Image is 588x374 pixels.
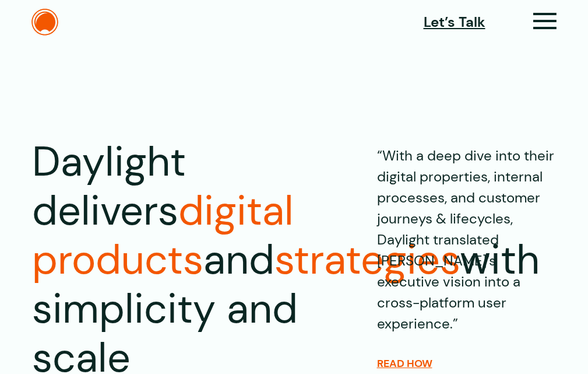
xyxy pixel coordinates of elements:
span: digital products [32,184,294,286]
p: “With a deep dive into their digital properties, internal processes, and customer journeys & life... [377,138,557,334]
a: READ HOW [377,357,432,370]
a: Let’s Talk [424,12,485,33]
img: The Daylight Studio Logo [31,9,58,36]
span: strategies [274,233,460,286]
